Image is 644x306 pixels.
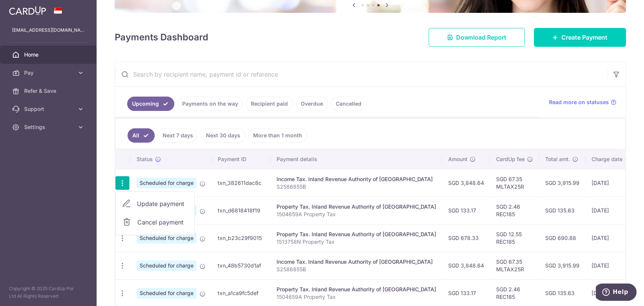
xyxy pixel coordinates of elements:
[442,224,490,252] td: SGD 678.33
[539,224,586,252] td: SGD 690.88
[177,97,243,111] a: Payments on the way
[212,224,271,252] td: txn_b23c29f9015
[277,238,436,246] p: 1513758N Property Tax
[549,98,609,106] span: Read more on statuses
[127,97,174,111] a: Upcoming
[277,266,436,273] p: S2586855B
[586,169,637,197] td: [DATE]
[12,26,85,34] p: [EMAIL_ADDRESS][DOMAIN_NAME]
[128,128,155,143] a: All
[137,178,197,188] span: Scheduled for charge
[201,128,245,143] a: Next 30 days
[496,155,525,163] span: CardUp fee
[277,183,436,191] p: S2586855B
[331,97,366,111] a: Cancelled
[561,33,607,42] span: Create Payment
[115,31,208,44] h4: Payments Dashboard
[137,288,197,298] span: Scheduled for charge
[137,260,197,271] span: Scheduled for charge
[592,155,622,163] span: Charge date
[277,175,436,183] div: Income Tax. Inland Revenue Authority of [GEOGRAPHIC_DATA]
[9,6,46,15] img: CardUp
[246,97,293,111] a: Recipient paid
[212,197,271,224] td: txn_d6818418f19
[24,69,74,77] span: Pay
[539,197,586,224] td: SGD 135.63
[271,149,442,169] th: Payment details
[490,197,539,224] td: SGD 2.46 REC185
[212,169,271,197] td: txn_382611dac8c
[24,51,74,58] span: Home
[115,62,607,86] input: Search by recipient name, payment id or reference
[586,197,637,224] td: [DATE]
[137,155,153,163] span: Status
[534,28,626,47] a: Create Payment
[448,155,467,163] span: Amount
[539,252,586,279] td: SGD 3,915.99
[24,123,74,131] span: Settings
[277,231,436,238] div: Property Tax. Inland Revenue Authority of [GEOGRAPHIC_DATA]
[277,286,436,293] div: Property Tax. Inland Revenue Authority of [GEOGRAPHIC_DATA]
[490,252,539,279] td: SGD 67.35 MLTAX25R
[596,283,636,302] iframe: Opens a widget where you can find more information
[248,128,307,143] a: More than 1 month
[296,97,328,111] a: Overdue
[277,203,436,211] div: Property Tax. Inland Revenue Authority of [GEOGRAPHIC_DATA]
[549,98,616,106] a: Read more on statuses
[212,252,271,279] td: txn_48b5730d1af
[442,252,490,279] td: SGD 3,848.64
[442,197,490,224] td: SGD 133.17
[545,155,570,163] span: Total amt.
[586,252,637,279] td: [DATE]
[456,33,506,42] span: Download Report
[429,28,525,47] a: Download Report
[539,169,586,197] td: SGD 3,915.99
[24,87,74,95] span: Refer & Save
[277,211,436,218] p: 1504659A Property Tax
[586,224,637,252] td: [DATE]
[24,105,74,113] span: Support
[277,293,436,301] p: 1504659A Property Tax
[158,128,198,143] a: Next 7 days
[490,224,539,252] td: SGD 12.55 REC185
[277,258,436,266] div: Income Tax. Inland Revenue Authority of [GEOGRAPHIC_DATA]
[442,169,490,197] td: SGD 3,848.64
[137,233,197,243] span: Scheduled for charge
[490,169,539,197] td: SGD 67.35 MLTAX25R
[212,149,271,169] th: Payment ID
